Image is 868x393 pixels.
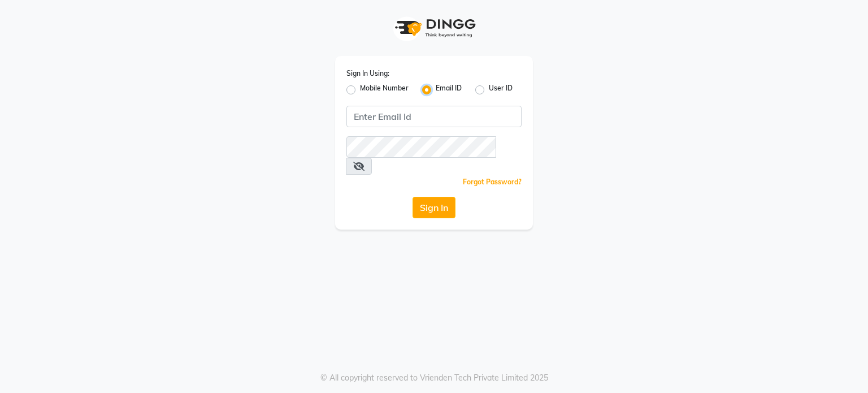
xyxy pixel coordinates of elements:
[346,68,389,79] label: Sign In Using:
[389,11,479,45] img: logo1.svg
[489,83,513,97] label: User ID
[346,136,496,158] input: Username
[436,83,462,97] label: Email ID
[413,197,455,218] button: Sign In
[360,83,409,97] label: Mobile Number
[346,106,522,127] input: Username
[463,178,522,186] a: Forgot Password?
